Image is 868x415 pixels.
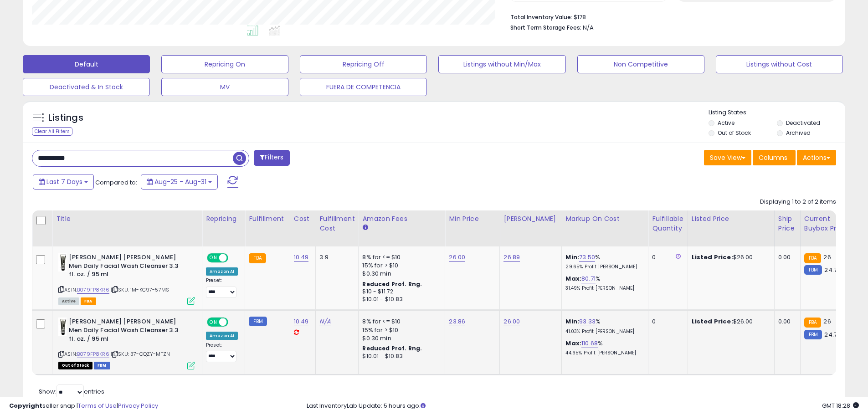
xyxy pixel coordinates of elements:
[300,55,427,73] button: Repricing Off
[581,339,598,348] a: 110.68
[503,214,558,224] div: [PERSON_NAME]
[23,78,150,96] button: Deactivated & In Stock
[58,318,195,368] div: ASIN:
[362,261,438,270] div: 15% for > $10
[154,177,206,186] span: Aug-25 - Aug-31
[58,253,195,304] div: ASIN:
[565,285,641,292] p: 31.49% Profit [PERSON_NAME]
[718,119,734,127] label: Active
[565,264,641,270] p: 29.65% Profit [PERSON_NAME]
[111,286,169,293] span: | SKU: 1M-KC97-57MS
[141,174,218,190] button: Aug-25 - Aug-31
[78,401,117,410] a: Terms of Use
[652,318,680,326] div: 0
[206,332,238,340] div: Amazon AI
[804,318,821,328] small: FBA
[692,253,767,261] div: $26.00
[565,339,641,356] div: %
[503,253,520,262] a: 26.89
[824,330,841,339] span: 24.75
[652,253,680,261] div: 0
[362,296,438,303] div: $10.01 - $10.83
[692,317,733,326] b: Listed Price:
[81,297,96,305] span: FBA
[362,353,438,360] div: $10.01 - $10.83
[48,112,83,124] h5: Listings
[32,127,72,136] div: Clear All Filters
[778,318,793,326] div: 0.00
[692,214,770,224] div: Listed Price
[709,108,845,117] p: Listing States:
[69,253,180,281] b: [PERSON_NAME] [PERSON_NAME] Men Daily Facial Wash Cleanser 3.3 fl. oz. / 95 ml
[759,153,787,162] span: Columns
[565,318,641,334] div: %
[161,78,288,96] button: MV
[362,280,422,288] b: Reduced Prof. Rng.
[786,129,811,137] label: Archived
[565,350,641,356] p: 44.65% Profit [PERSON_NAME]
[111,350,170,358] span: | SKU: 37-CQZY-MTZN
[46,177,82,186] span: Last 7 Days
[56,214,198,224] div: Title
[510,13,572,21] b: Total Inventory Value:
[692,253,733,261] b: Listed Price:
[804,330,822,339] small: FBM
[294,253,309,262] a: 10.49
[823,253,831,261] span: 26
[319,317,330,326] a: N/A
[362,253,438,261] div: 8% for <= $10
[583,23,594,32] span: N/A
[77,350,109,358] a: B079FP8KR6
[227,254,241,262] span: OFF
[565,275,641,292] div: %
[562,210,648,246] th: The percentage added to the cost of goods (COGS) that forms the calculator for Min & Max prices.
[206,267,238,276] div: Amazon AI
[565,317,579,326] b: Min:
[206,342,238,363] div: Preset:
[58,362,92,369] span: All listings that are currently out of stock and unavailable for purchase on Amazon
[208,254,219,262] span: ON
[227,318,241,326] span: OFF
[362,224,368,232] small: Amazon Fees.
[510,11,829,22] li: $178
[33,174,94,190] button: Last 7 Days
[449,317,465,326] a: 23.86
[718,129,751,137] label: Out of Stock
[581,274,596,283] a: 80.71
[362,288,438,296] div: $10 - $11.72
[565,214,644,224] div: Markup on Cost
[804,265,822,275] small: FBM
[9,401,42,410] strong: Copyright
[823,317,831,326] span: 26
[449,253,465,262] a: 26.00
[577,55,704,73] button: Non Competitive
[438,55,565,73] button: Listings without Min/Max
[294,317,309,326] a: 10.49
[307,402,859,410] div: Last InventoryLab Update: 5 hours ago.
[786,119,820,127] label: Deactivated
[23,55,150,73] button: Default
[94,362,110,369] span: FBM
[362,334,438,343] div: $0.30 min
[503,317,520,326] a: 26.00
[77,286,109,294] a: B079FP8KR6
[804,214,851,233] div: Current Buybox Price
[95,178,137,187] span: Compared to:
[300,78,427,96] button: FUERA DE COMPETENCIA
[362,270,438,278] div: $0.30 min
[161,55,288,73] button: Repricing On
[294,214,312,224] div: Cost
[9,402,158,410] div: seller snap | |
[797,150,836,165] button: Actions
[362,344,422,352] b: Reduced Prof. Rng.
[58,318,67,336] img: 31AqbmBdbrL._SL40_.jpg
[449,214,496,224] div: Min Price
[362,326,438,334] div: 15% for > $10
[824,266,841,274] span: 24.75
[58,297,79,305] span: All listings currently available for purchase on Amazon
[565,274,581,283] b: Max:
[319,253,351,261] div: 3.9
[39,387,104,396] span: Show: entries
[804,253,821,263] small: FBA
[58,253,67,272] img: 31AqbmBdbrL._SL40_.jpg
